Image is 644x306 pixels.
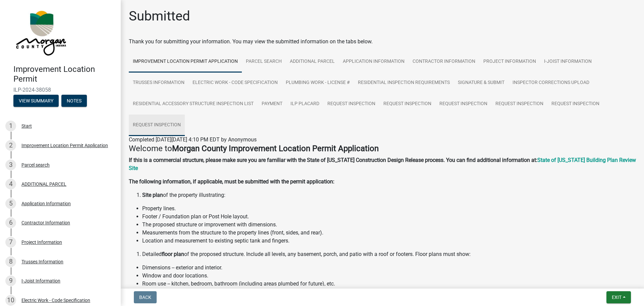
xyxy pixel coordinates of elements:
li: Room use -- kitchen, bedroom, bathroom (including areas plumbed for future), etc. [142,280,636,288]
a: Request Inspection [491,93,547,115]
div: 1 [5,121,16,131]
div: Contractor Information [21,220,70,225]
a: Request Inspection [547,93,603,115]
a: ADDITIONAL PARCEL [286,51,339,73]
h1: Submitted [129,8,190,24]
li: Footer / Foundation plan or Post Hole layout. [142,213,636,221]
li: of the property illustrating: [142,191,636,199]
div: Thank you for submitting your information. You may view the submitted information on the tabs below. [129,38,636,46]
img: Morgan County, Indiana [13,7,67,57]
button: Notes [61,95,87,107]
a: Application Information [339,51,409,73]
li: Window and door locations. [142,272,636,280]
li: Property lines. [142,205,636,213]
a: Request Inspection [379,93,435,115]
li: Measurements from the structure to the property lines (front, sides, and rear). [142,229,636,237]
strong: floor plan [162,251,184,257]
div: 6 [5,217,16,228]
div: Application Information [21,201,71,206]
div: 2 [5,140,16,151]
wm-modal-confirm: Notes [61,98,87,104]
div: Trusses Information [21,259,63,264]
strong: If this is a commercial structure, please make sure you are familiar with the State of [US_STATE]... [129,157,537,163]
div: 3 [5,160,16,170]
a: Payment [258,93,286,115]
div: Electric Work - Code Specification [21,298,90,303]
a: Residential Accessory Structure Inspection List [129,93,258,115]
strong: Morgan County Improvement Location Permit Application [172,144,379,153]
div: 9 [5,275,16,286]
li: Location and measurement to existing septic tank and fingers. [142,237,636,245]
a: Parcel search [242,51,286,73]
button: Exit [606,291,631,303]
a: Signature & Submit [454,72,508,94]
button: Back [134,291,157,303]
div: I-Joist Information [21,278,60,283]
span: Exit [612,295,622,300]
div: 4 [5,179,16,189]
a: Trusses Information [129,72,189,94]
a: Improvement Location Permit Application [129,51,242,73]
wm-modal-confirm: Summary [13,98,59,104]
a: ILP Placard [286,93,323,115]
a: State of [US_STATE] Building Plan Review Site [129,157,636,171]
h4: Improvement Location Permit [13,64,115,84]
div: Start [21,124,32,128]
a: Project Information [479,51,540,73]
span: Back [139,295,151,300]
div: Parcel search [21,163,50,167]
strong: The following information, if applicable, must be submitted with the permit application: [129,178,334,185]
a: Residential Inspection Requirements [354,72,454,94]
div: 8 [5,256,16,267]
h4: Welcome to [129,144,636,154]
li: Detailed of the proposed structure. Include all levels, any basement, porch, and patio with a roo... [142,250,636,258]
a: Contractor Information [409,51,479,73]
li: The proposed structure or improvement with dimensions. [142,221,636,229]
a: I-Joist Information [540,51,596,73]
a: Plumbing Work - License # [282,72,354,94]
div: 10 [5,295,16,306]
strong: Site plan [142,192,163,198]
div: Project Information [21,240,62,245]
a: Request Inspection [435,93,491,115]
div: 7 [5,237,16,248]
div: 5 [5,198,16,209]
span: ILP-2024-38058 [13,87,107,93]
div: Improvement Location Permit Application [21,143,108,148]
div: ADDITIONAL PARCEL [21,182,66,186]
a: Request Inspection [129,115,185,136]
a: Request Inspection [323,93,379,115]
span: Completed [DATE][DATE] 4:10 PM EDT by Anonymous [129,136,257,143]
li: Dimensions -- exterior and interior. [142,264,636,272]
button: View Summary [13,95,59,107]
a: Electric Work - Code Specification [189,72,282,94]
a: Inspector Corrections Upload [508,72,593,94]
